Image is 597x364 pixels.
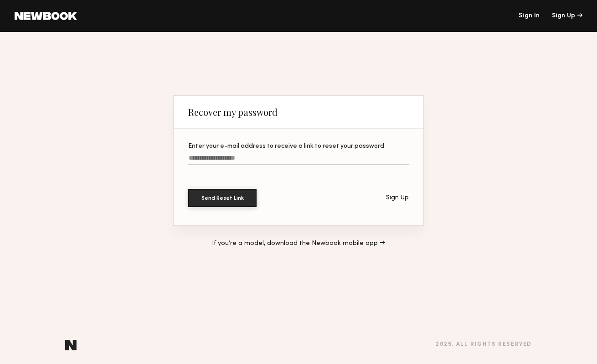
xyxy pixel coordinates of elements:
[188,143,409,150] div: Enter your e-mail address to receive a link to reset your password
[436,342,532,348] div: 2025 , all rights reserved
[188,189,257,207] button: Send Reset Link
[188,107,278,118] div: Recover my password
[386,195,409,201] div: Sign Up
[212,240,385,247] a: If you’re a model, download the Newbook mobile app →
[519,13,540,19] a: Sign In
[552,13,582,19] div: Sign Up
[188,155,409,165] input: Enter your e-mail address to receive a link to reset your password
